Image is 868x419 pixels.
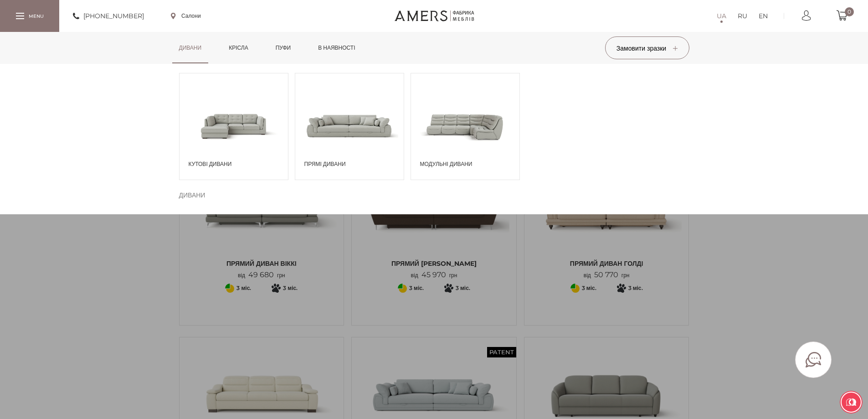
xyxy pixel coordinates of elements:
[172,32,209,64] a: Дивани
[179,190,205,201] span: Дивани
[179,73,288,180] a: Кутові дивани Кутові дивани
[420,160,515,168] span: Модульні дивани
[738,10,747,21] a: RU
[189,160,283,168] span: Кутові дивани
[605,36,689,59] button: Замовити зразки
[171,12,201,20] a: Салони
[295,73,404,180] a: Прямі дивани Прямі дивани
[311,32,362,64] a: в наявності
[845,7,854,16] span: 0
[759,10,768,21] a: EN
[304,160,399,168] span: Прямі дивани
[73,10,144,21] a: [PHONE_NUMBER]
[411,73,520,180] a: Модульні дивани Модульні дивани
[222,32,255,64] a: Крісла
[269,32,298,64] a: Пуфи
[717,10,726,21] a: UA
[616,44,678,52] span: Замовити зразки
